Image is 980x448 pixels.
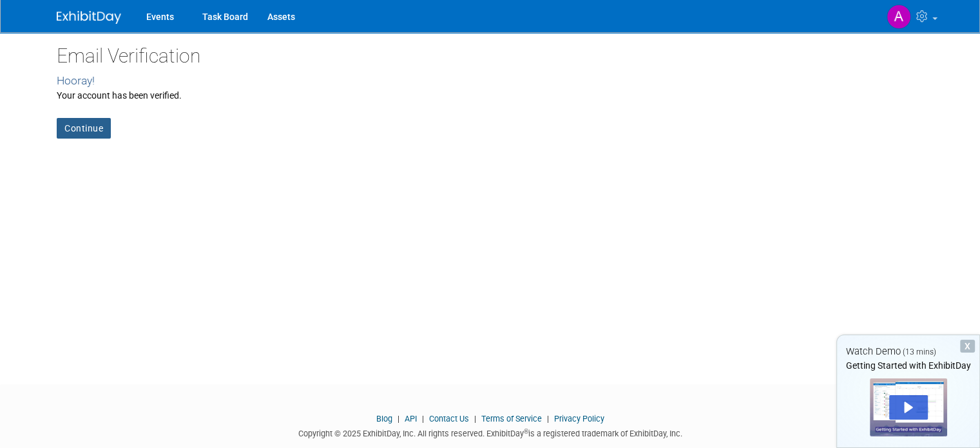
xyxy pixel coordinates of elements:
span: | [471,414,479,424]
div: Hooray! [57,73,923,89]
h2: Email Verification [57,45,923,66]
a: Blog [376,414,392,424]
span: (13 mins) [903,347,936,356]
sup: ® [524,428,528,435]
div: Watch Demo [837,345,979,358]
div: Play [889,395,928,420]
div: Dismiss [960,340,975,353]
a: Privacy Policy [554,414,604,424]
img: Alex Blackburne [887,5,911,29]
div: Your account has been verified. [57,89,923,102]
span: | [394,414,403,424]
a: Contact Us [429,414,469,424]
div: Getting Started with ExhibitDay [837,359,979,372]
a: Continue [57,118,111,139]
span: | [419,414,427,424]
a: API [405,414,417,424]
img: ExhibitDay [57,11,121,24]
span: | [544,414,552,424]
a: Terms of Service [481,414,542,424]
